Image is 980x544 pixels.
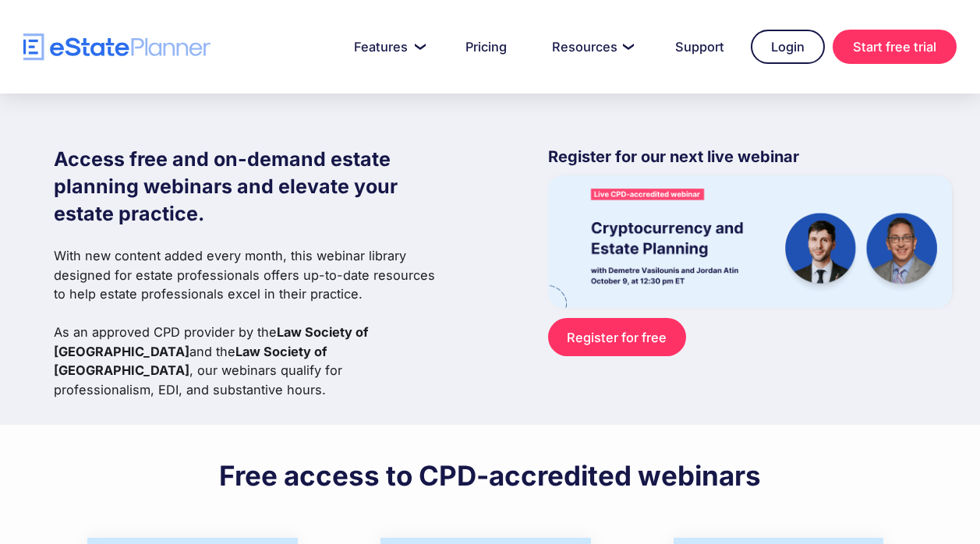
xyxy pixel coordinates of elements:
h2: Free access to CPD-accredited webinars [219,458,761,493]
a: Support [656,31,743,62]
a: Login [751,30,825,64]
a: Register for free [548,318,686,356]
strong: Law Society of [GEOGRAPHIC_DATA] [54,324,368,359]
p: Register for our next live webinar [548,146,952,175]
a: Start free trial [833,30,957,64]
a: Resources [533,31,649,62]
a: home [23,34,211,61]
p: With new content added every month, this webinar library designed for estate professionals offers... [54,246,440,399]
h1: Access free and on-demand estate planning webinars and elevate your estate practice. [54,146,440,228]
a: Features [335,31,439,62]
a: Pricing [447,31,525,62]
img: eState Academy webinar [548,175,952,308]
